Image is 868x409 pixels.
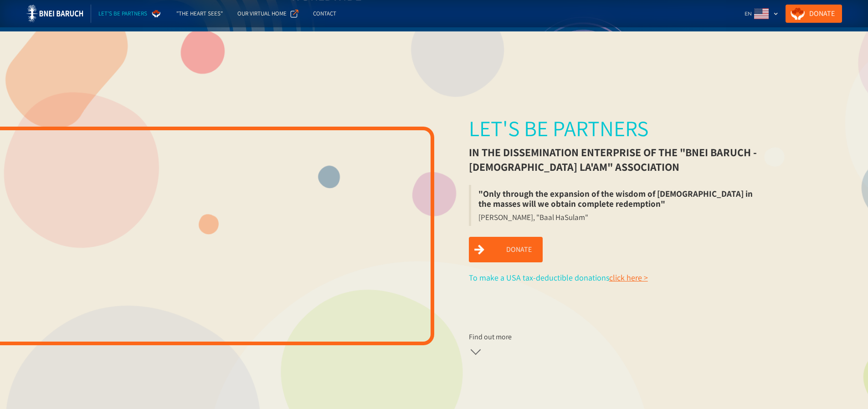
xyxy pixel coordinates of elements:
blockquote: "Only through the expansion of the wisdom of [DEMOGRAPHIC_DATA] in the masses will we obtain comp... [469,185,764,212]
a: click here > [609,272,648,283]
div: To make a USA tax-deductible donations [469,273,648,282]
div: Contact [313,9,336,18]
blockquote: [PERSON_NAME], "Baal HaSulam" [469,212,596,226]
div: Find out more [469,332,512,342]
a: Contact [306,5,344,23]
div: Let's be partners [469,116,648,141]
div: Our Virtual Home [237,9,287,18]
a: Donate [469,237,543,262]
a: Donate [786,5,842,23]
div: EN [741,5,782,23]
div: in the dissemination enterprise of the "Bnei Baruch - [DEMOGRAPHIC_DATA] La'am" association [469,145,764,174]
a: "The Heart Sees" [169,5,230,23]
a: Let's be partners [91,5,169,23]
div: Let's be partners [98,9,147,18]
a: Find out more [469,332,648,356]
a: Our Virtual Home [230,5,306,23]
div: "The Heart Sees" [176,9,223,18]
div: EN [745,9,752,18]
